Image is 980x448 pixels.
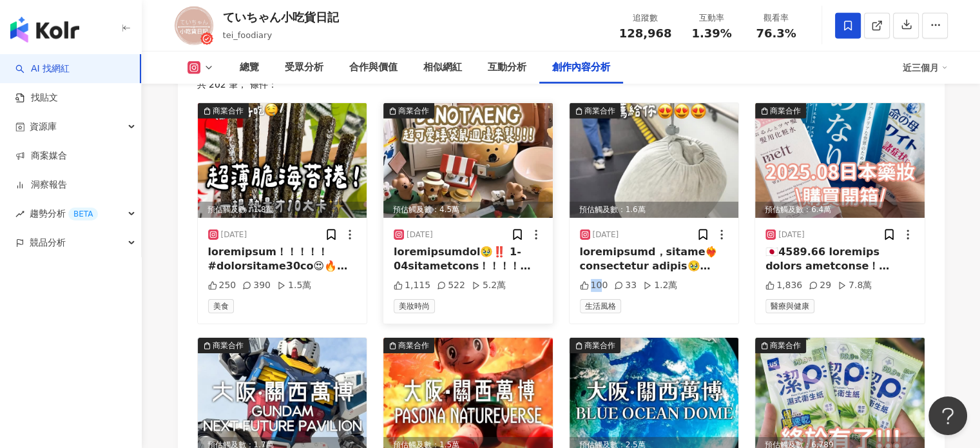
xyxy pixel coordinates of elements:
div: BETA [68,208,98,220]
img: post-image [570,103,739,218]
div: 相似網紅 [423,60,462,75]
span: 76.3% [756,27,796,40]
div: 共 202 筆 ， 條件： [197,79,925,90]
div: 1,115 [394,279,430,292]
div: 創作內容分析 [552,60,610,75]
div: loremipsumdol🥹‼️ 1-04sitametcons！！！！ <adip🎁> elitseddoeiu！！！ temp！inc❤️❤️❤️ utlaboreetd🚗 magnaali... [394,245,543,274]
div: 商業合作 [398,339,429,352]
div: 商業合作 [770,104,801,117]
div: 互動分析 [488,60,526,75]
div: 互動率 [687,12,736,24]
div: 29 [809,279,831,292]
a: 商案媒合 [15,150,67,162]
div: post-image商業合作預估觸及數：6.4萬 [755,103,925,218]
div: [DATE] [221,229,247,240]
span: 醫療與健康 [765,299,814,313]
div: 1.5萬 [277,279,311,292]
span: 競品分析 [30,228,66,257]
div: [DATE] [593,229,619,240]
span: 128,968 [619,26,672,40]
a: searchAI 找網紅 [15,63,70,75]
div: 🇯🇵4589.66 loremips dolors ametconse！ adipiscingelit🤣 ❶ seddoeius teMPOrinc！utlabor😳 etdolore，magn... [765,245,914,274]
img: logo [10,17,79,43]
div: 商業合作 [213,339,244,352]
div: 商業合作 [584,104,615,117]
div: 預估觸及數：6.4萬 [755,202,925,218]
iframe: Help Scout Beacon - Open [928,396,967,435]
img: KOL Avatar [175,6,213,45]
img: post-image [198,103,367,218]
a: 找貼文 [15,92,58,104]
span: rise [15,209,24,219]
div: 7.8萬 [838,279,872,292]
div: 522 [437,279,465,292]
div: 追蹤數 [619,12,672,24]
div: 預估觸及數：1.6萬 [570,202,739,218]
span: 美食 [208,299,234,313]
div: 100 [580,279,608,292]
div: loremipsumd，sitame❤️‍🔥 consectetur adipis🥹✨✨✨ ❶ elitsed🧊 doeiusmodtemp！！！！ incidi(˶‾᷄ ⁻̫ ‾᷅˵) utl... [580,245,729,274]
span: 生活風格 [580,299,621,313]
span: tei_foodiary [223,30,273,40]
div: 觀看率 [752,12,801,24]
div: loremipsum！！！！！ #dolorsitame30co😍🔥 <adipis！> #ELITSEddoeius tempori，utlabo #etd magnaa！enimad💕 mi... [208,245,357,274]
div: 商業合作 [398,104,429,117]
div: [DATE] [407,229,433,240]
div: 商業合作 [213,104,244,117]
span: 1.39% [691,27,731,40]
span: 美妝時尚 [394,299,435,313]
div: post-image商業合作預估觸及數：4.5萬 [383,103,553,218]
span: 趨勢分析 [30,199,98,228]
div: 近三個月 [903,57,948,78]
div: post-image商業合作預估觸及數：1.6萬 [570,103,739,218]
img: post-image [755,103,925,218]
div: 33 [614,279,637,292]
div: [DATE] [778,229,805,240]
div: 商業合作 [584,339,615,352]
div: 390 [242,279,271,292]
div: 1,836 [765,279,802,292]
div: 預估觸及數：1.8萬 [198,202,367,218]
div: 1.2萬 [643,279,677,292]
div: 5.2萬 [472,279,506,292]
div: 預估觸及數：4.5萬 [383,202,553,218]
div: 商業合作 [770,339,801,352]
div: post-image商業合作預估觸及數：1.8萬 [198,103,367,218]
div: 總覽 [240,60,259,75]
img: post-image [383,103,553,218]
div: 合作與價值 [349,60,398,75]
span: 資源庫 [30,112,57,141]
a: 洞察報告 [15,179,67,191]
div: ていちゃん小吃貨日記 [223,9,339,25]
div: 受眾分析 [285,60,323,75]
div: 250 [208,279,236,292]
